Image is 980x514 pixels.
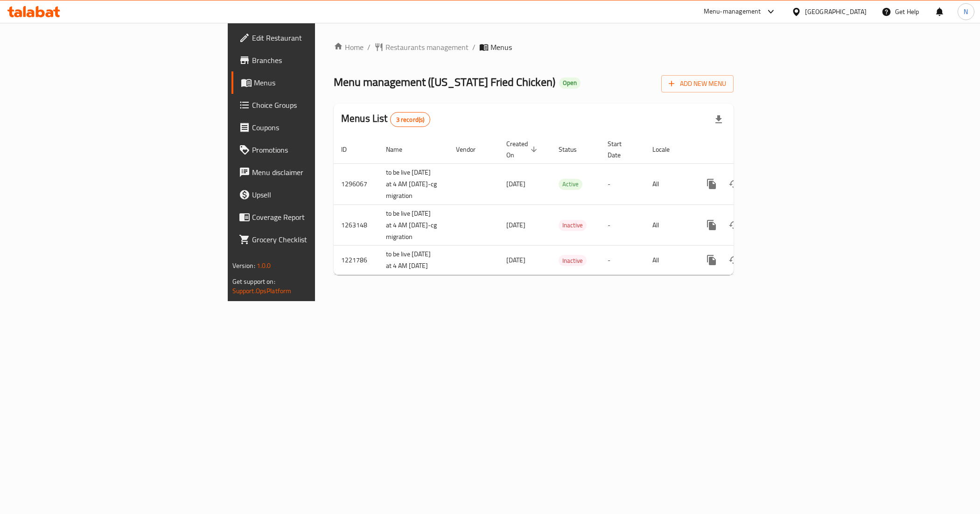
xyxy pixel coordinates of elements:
a: Support.OpsPlatform [232,285,292,297]
th: Actions [693,135,798,164]
span: Inactive [559,255,587,266]
td: All [645,204,693,246]
td: - [600,163,645,204]
button: Change Status [723,173,745,195]
button: Add New Menu [661,75,734,92]
span: Menu management ( [US_STATE] Fried Chicken ) [334,71,555,92]
button: more [700,173,723,195]
span: Created On [506,138,540,161]
a: Edit Restaurant [231,27,392,49]
td: All [645,246,693,275]
span: Coupons [252,122,384,133]
button: Change Status [723,214,745,236]
span: Upsell [252,189,384,200]
span: Choice Groups [252,99,384,111]
a: Upsell [231,183,392,206]
span: Edit Restaurant [252,32,384,43]
span: Start Date [608,138,634,161]
span: Name [386,144,414,155]
td: to be live [DATE] at 4 AM [DATE]-cg migration [378,204,448,246]
div: Menu-management [704,6,761,17]
a: Choice Groups [231,94,392,116]
span: [DATE] [506,178,525,190]
a: Branches [231,49,392,71]
span: N [964,7,968,17]
a: Promotions [231,139,392,161]
td: - [600,246,645,275]
span: Branches [252,55,384,66]
span: Open [559,79,581,87]
div: [GEOGRAPHIC_DATA] [805,7,867,17]
span: Menus [254,77,384,88]
span: [DATE] [506,219,525,231]
td: - [600,204,645,246]
span: Restaurants management [385,42,469,53]
button: Change Status [723,249,745,271]
td: to be live [DATE] at 4 AM [DATE] [378,246,448,275]
span: ID [341,144,359,155]
button: more [700,249,723,271]
button: more [700,214,723,236]
a: Grocery Checklist [231,228,392,251]
div: Export file [707,108,730,131]
span: Vendor [456,144,488,155]
h2: Menus List [341,112,430,127]
span: Version: [232,260,255,272]
a: Coupons [231,116,392,139]
span: Inactive [559,220,587,231]
div: Active [559,179,582,190]
span: Status [559,144,589,155]
span: Menus [490,42,512,53]
a: Menus [231,71,392,94]
span: Menu disclaimer [252,167,384,178]
a: Restaurants management [374,42,469,53]
a: Menu disclaimer [231,161,392,183]
div: Open [559,77,581,89]
span: Get support on: [232,275,275,288]
a: Coverage Report [231,206,392,228]
li: / [472,42,476,53]
span: Locale [652,144,682,155]
span: Grocery Checklist [252,234,384,245]
span: Coverage Report [252,211,384,223]
table: enhanced table [334,135,798,275]
span: 1.0.0 [257,260,271,272]
span: 3 record(s) [391,115,430,124]
span: Promotions [252,144,384,155]
div: Total records count [390,112,431,127]
nav: breadcrumb [334,42,734,53]
span: Active [559,179,582,190]
span: [DATE] [506,254,525,266]
td: to be live [DATE] at 4 AM [DATE]-cg migration [378,163,448,204]
td: All [645,163,693,204]
span: Add New Menu [669,78,726,90]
